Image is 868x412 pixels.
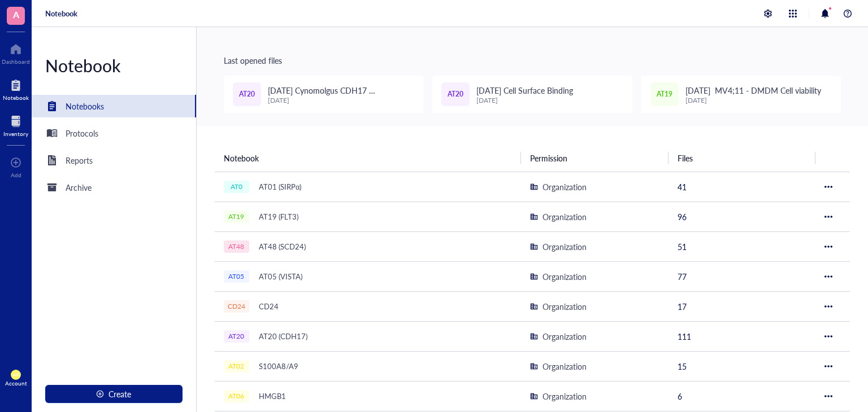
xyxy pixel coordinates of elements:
[32,122,196,144] a: Protocols
[13,372,19,377] span: AR
[669,201,815,231] td: 96
[32,95,196,117] a: Notebooks
[254,179,307,195] div: AT01 (SIRPα)
[3,112,28,137] a: Inventory
[11,172,21,178] div: Add
[542,330,587,343] div: Organization
[254,269,307,284] div: AT05 (VISTA)
[542,181,587,193] div: Organization
[685,85,821,96] span: [DATE] MV4;11 - DMDM Cell viability
[268,85,375,108] span: [DATE] Cynomolgus CDH17 [PERSON_NAME]
[45,385,183,403] button: Create
[108,389,131,398] span: Create
[3,130,28,137] div: Inventory
[66,181,92,194] div: Archive
[45,8,77,19] a: Notebook
[215,144,522,172] th: Notebook
[268,97,414,104] div: [DATE]
[254,299,284,314] div: CD24
[476,97,573,104] div: [DATE]
[521,144,668,172] th: Permission
[542,211,587,223] div: Organization
[685,97,821,104] div: [DATE]
[669,144,815,172] th: Files
[2,40,30,65] a: Dashboard
[657,89,672,100] span: AT19
[542,390,587,402] div: Organization
[66,100,104,112] div: Notebooks
[254,239,311,255] div: AT48 (SCD24)
[542,300,587,313] div: Organization
[3,76,29,101] a: Notebook
[32,54,196,77] div: Notebook
[239,89,255,100] span: AT20
[254,209,303,225] div: AT19 (FLT3)
[476,85,573,96] span: [DATE] Cell Surface Binding
[66,154,93,166] div: Reports
[254,358,303,374] div: S100A8/A9
[669,231,815,261] td: 51
[669,172,815,201] td: 41
[542,240,587,253] div: Organization
[13,7,19,21] span: A
[542,360,587,372] div: Organization
[32,149,196,172] a: Reports
[669,291,815,321] td: 17
[5,380,27,387] div: Account
[254,388,291,404] div: HMGB1
[254,328,313,344] div: AT20 (CDH17)
[542,270,587,283] div: Organization
[669,261,815,291] td: 77
[669,381,815,411] td: 6
[2,58,30,65] div: Dashboard
[3,94,29,101] div: Notebook
[66,127,98,139] div: Protocols
[32,176,196,199] a: Archive
[448,89,463,100] span: AT20
[224,54,841,67] div: Last opened files
[669,321,815,351] td: 111
[669,351,815,381] td: 15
